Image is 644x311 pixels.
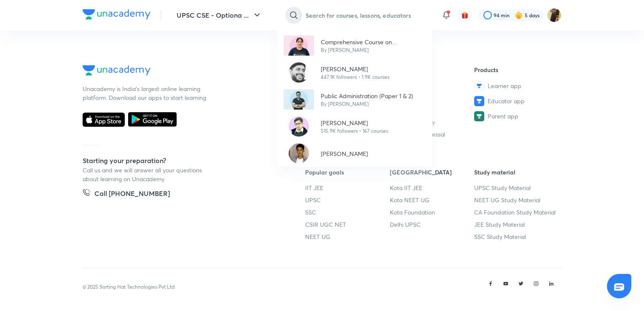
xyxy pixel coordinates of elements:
img: Avatar [289,116,309,137]
a: AvatarComprehensive Course on AnthropologyBy [PERSON_NAME] [277,32,432,59]
p: [PERSON_NAME] [321,64,389,73]
p: [PERSON_NAME] [321,149,368,158]
p: By [PERSON_NAME] [321,100,413,108]
img: Avatar [284,89,314,110]
a: AvatarPublic Administration (Paper 1 & 2)By [PERSON_NAME] [277,86,432,113]
p: Public Administration (Paper 1 & 2) [321,91,413,100]
img: Avatar [284,35,314,56]
a: Avatar[PERSON_NAME]515.9K followers • 167 courses [277,113,432,140]
a: Avatar[PERSON_NAME] [277,140,432,167]
p: Comprehensive Course on Anthropology [321,38,425,46]
p: [PERSON_NAME] [321,118,388,127]
img: Avatar [289,62,309,83]
a: Avatar[PERSON_NAME]447.1K followers • 1.9K courses [277,59,432,86]
p: 515.9K followers • 167 courses [321,127,388,135]
img: Avatar [289,143,309,164]
p: 447.1K followers • 1.9K courses [321,73,389,81]
p: By [PERSON_NAME] [321,46,425,54]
